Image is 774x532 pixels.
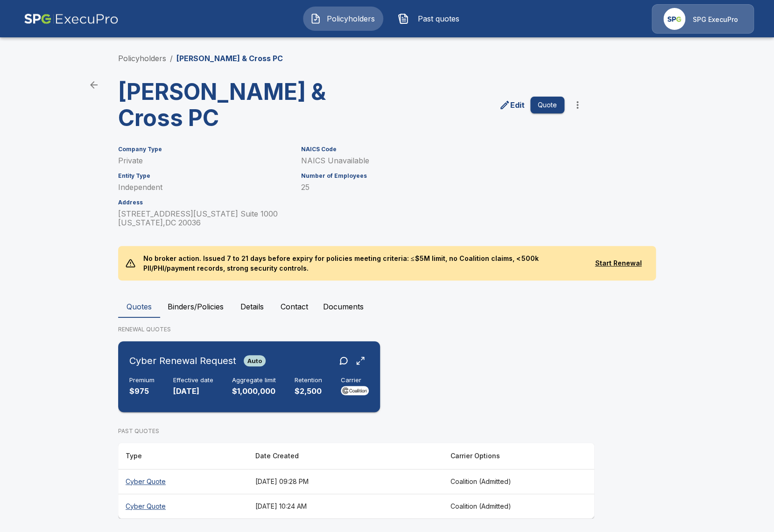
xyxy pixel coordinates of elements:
nav: breadcrumb [118,53,283,64]
p: NAICS Unavailable [301,156,564,165]
th: Carrier Options [443,443,594,469]
p: $975 [129,386,155,397]
button: Quote [530,97,564,114]
button: Details [231,295,273,318]
p: SPG ExecuPro [693,15,738,24]
th: Cyber Quote [118,469,248,494]
button: Quotes [118,295,160,318]
button: Documents [316,295,371,318]
a: Policyholders [118,54,166,63]
p: PAST QUOTES [118,427,594,435]
img: Policyholders Icon [310,13,321,24]
th: [DATE] 09:28 PM [248,469,443,494]
button: Start Renewal [588,255,648,272]
a: Agency IconSPG ExecuPro [652,4,754,34]
div: policyholder tabs [118,295,656,318]
h6: Aggregate limit [232,377,276,384]
span: Past quotes [413,13,464,24]
button: Policyholders IconPolicyholders [303,7,383,31]
p: RENEWAL QUOTES [118,325,656,334]
p: [STREET_ADDRESS][US_STATE] Suite 1000 [US_STATE] , DC 20036 [118,210,290,227]
th: Cyber Quote [118,494,248,518]
h6: Retention [295,377,322,384]
th: Type [118,443,248,469]
span: Policyholders [325,13,376,24]
p: 25 [301,183,564,192]
th: [DATE] 10:24 AM [248,494,443,518]
h6: NAICS Code [301,146,564,153]
a: back [84,76,103,94]
table: responsive table [118,443,594,518]
span: Auto [244,357,266,364]
p: [DATE] [173,386,213,397]
p: [PERSON_NAME] & Cross PC [176,53,283,64]
h6: Cyber Renewal Request [129,353,236,368]
li: / [170,53,173,64]
a: edit [497,98,527,112]
p: $1,000,000 [232,386,276,397]
p: No broker action. Issued 7 to 21 days before expiry for policies meeting criteria: ≤ $5M limit, n... [136,246,588,280]
button: more [568,96,587,114]
h6: Address [118,199,290,206]
h3: [PERSON_NAME] & Cross PC [118,79,349,131]
h6: Entity Type [118,173,290,179]
h6: Carrier [341,377,369,384]
img: AA Logo [24,4,119,34]
img: Carrier [341,386,369,395]
h6: Effective date [173,377,213,384]
p: Independent [118,183,290,192]
img: Past quotes Icon [398,13,409,24]
h6: Number of Employees [301,173,564,179]
img: Agency Icon [663,8,685,30]
p: Edit [510,99,525,111]
button: Binders/Policies [160,295,231,318]
th: Coalition (Admitted) [443,494,594,518]
h6: Premium [129,377,155,384]
p: Private [118,156,290,165]
th: Date Created [248,443,443,469]
h6: Company Type [118,146,290,153]
th: Coalition (Admitted) [443,469,594,494]
p: $2,500 [295,386,322,397]
button: Contact [273,295,316,318]
button: Past quotes IconPast quotes [391,7,471,31]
